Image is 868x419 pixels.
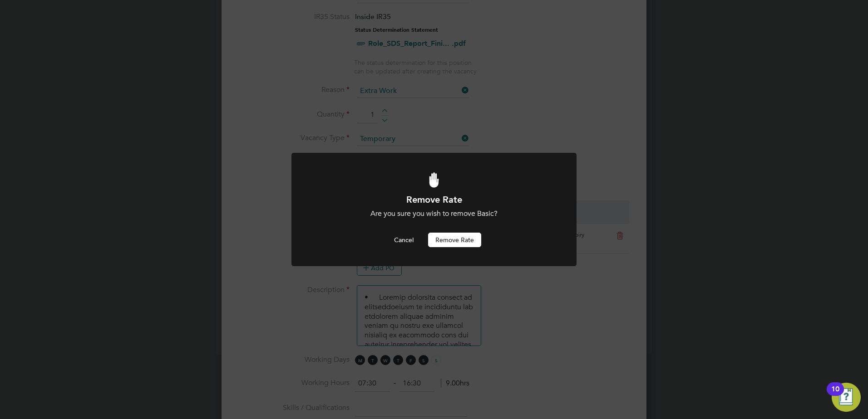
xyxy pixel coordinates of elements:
button: Cancel [387,233,421,247]
button: Remove rate [428,233,481,247]
div: Are you sure you wish to remove Basic? [316,209,552,219]
button: Open Resource Center, 10 new notifications [832,383,861,412]
div: 10 [831,389,839,401]
h1: Remove Rate [316,194,552,205]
